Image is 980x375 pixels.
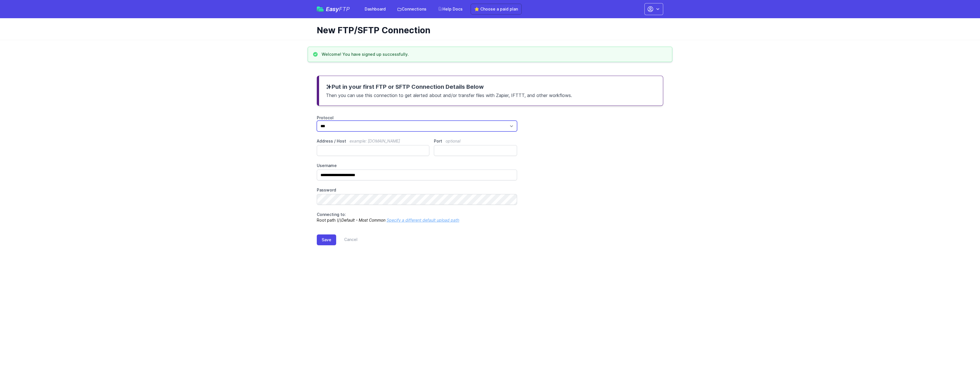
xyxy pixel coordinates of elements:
[952,347,973,368] iframe: Drift Widget Chat Controller
[317,187,517,193] label: Password
[394,4,430,14] a: Connections
[471,4,522,15] a: ⭐ Choose a paid plan
[317,7,324,12] img: easyftp_logo.png
[317,115,517,121] label: Protocol
[317,212,346,217] span: Connecting to:
[387,218,459,222] a: Specify a different default upload path
[361,4,389,14] a: Dashboard
[317,138,429,144] label: Address / Host
[446,139,460,143] span: optional
[341,218,385,222] i: Default - Most Common
[434,4,466,14] a: Help Docs
[350,139,400,143] span: example: [DOMAIN_NAME]
[317,163,517,168] label: Username
[317,212,517,223] p: Root path (/)
[326,91,656,99] p: Then you can use this connection to get alerted about and/or transfer files with Zapier, IFTTT, a...
[317,25,659,35] h1: New FTP/SFTP Connection
[326,6,350,12] span: Easy
[322,51,409,57] h3: Welcome! You have signed up successfully.
[317,6,350,12] a: EasyFTP
[434,138,517,144] label: Port
[326,83,656,91] h3: Put in your first FTP or SFTP Connection Details Below
[339,6,350,13] span: FTP
[336,234,358,245] a: Cancel
[317,234,336,245] button: Save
